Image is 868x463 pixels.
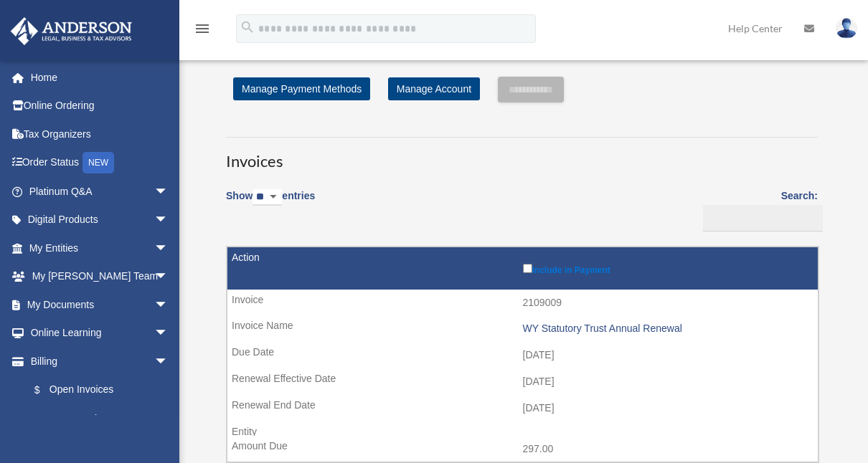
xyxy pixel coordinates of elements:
[523,264,532,273] input: Include in Payment
[10,262,190,291] a: My [PERSON_NAME] Teamarrow_drop_down
[227,342,818,369] td: [DATE]
[20,404,183,433] a: Past Invoices
[154,206,183,235] span: arrow_drop_down
[253,189,282,206] select: Showentries
[154,347,183,376] span: arrow_drop_down
[10,177,190,206] a: Platinum Q&Aarrow_drop_down
[227,395,818,422] td: [DATE]
[154,319,183,348] span: arrow_drop_down
[703,205,823,232] input: Search:
[10,290,190,319] a: My Documentsarrow_drop_down
[10,120,190,148] a: Tax Organizers
[10,347,183,376] a: Billingarrow_drop_down
[194,25,211,37] a: menu
[388,77,480,100] a: Manage Account
[226,137,818,173] h3: Invoices
[6,17,136,45] img: Anderson Advisors Platinum Portal
[227,368,818,396] td: [DATE]
[154,262,183,292] span: arrow_drop_down
[226,187,315,220] label: Show entries
[523,261,811,275] label: Include in Payment
[10,148,190,178] a: Order StatusNEW
[194,20,211,37] i: menu
[82,152,114,173] div: NEW
[698,187,818,231] label: Search:
[836,18,857,39] img: User Pic
[227,436,818,463] td: 297.00
[10,234,190,262] a: My Entitiesarrow_drop_down
[10,63,190,92] a: Home
[233,77,370,100] a: Manage Payment Methods
[240,19,255,35] i: search
[20,376,176,405] a: $Open Invoices
[227,290,818,317] td: 2109009
[154,290,183,320] span: arrow_drop_down
[42,381,49,399] span: $
[154,177,183,206] span: arrow_drop_down
[10,319,190,348] a: Online Learningarrow_drop_down
[10,92,190,120] a: Online Ordering
[154,234,183,263] span: arrow_drop_down
[523,323,811,335] div: WY Statutory Trust Annual Renewal
[10,206,190,234] a: Digital Productsarrow_drop_down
